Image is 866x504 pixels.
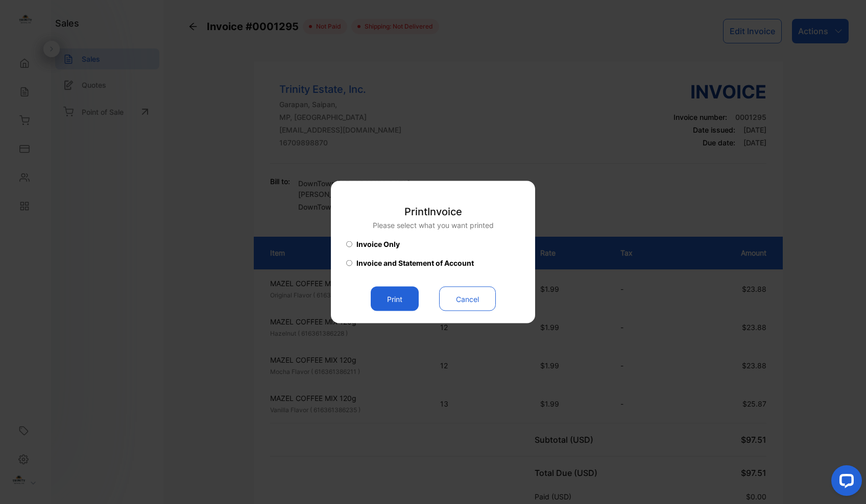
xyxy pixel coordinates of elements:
[371,287,419,311] button: Print
[356,258,474,268] span: Invoice and Statement of Account
[373,220,494,231] p: Please select what you want printed
[373,204,494,219] p: Print Invoice
[823,461,866,504] iframe: LiveChat chat widget
[356,239,400,249] span: Invoice Only
[439,287,496,311] button: Cancel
